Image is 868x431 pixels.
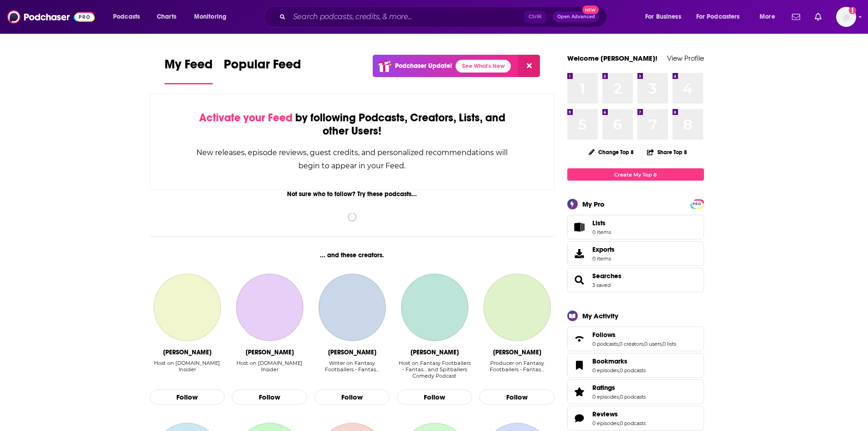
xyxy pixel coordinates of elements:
span: Lists [592,219,611,227]
input: Search podcasts, credits, & more... [289,10,524,24]
div: Jeremy Grantham [493,348,541,356]
a: Tim Prister [154,274,221,341]
span: New [582,5,599,14]
div: Search podcasts, credits, & more... [273,6,616,27]
span: , [619,394,620,400]
span: Charts [157,10,176,23]
a: 3 saved [592,282,611,288]
span: Ctrl K [524,11,546,23]
button: Follow [314,389,390,405]
a: Searches [570,274,589,286]
span: 0 items [592,255,615,262]
a: 0 podcasts [620,420,646,426]
a: Ratings [592,384,646,392]
span: Bookmarks [592,357,627,365]
span: Popular Feed [224,57,301,78]
button: Follow [232,389,307,405]
div: Pete Sampson [246,348,294,356]
span: Reviews [592,410,618,418]
span: Ratings [592,384,615,392]
div: Host on Fantasy Footballers - Fantas… and Spitballers Comedy Podcast [397,360,472,379]
span: , [618,341,619,347]
a: Searches [592,272,621,280]
span: Ratings [567,379,704,404]
div: Producer on Fantasy Footballers - Fantas… [479,360,555,379]
a: Pete Sampson [236,274,303,341]
a: Charts [151,10,182,24]
span: PRO [692,201,703,208]
div: Not sure who to follow? Try these podcasts... [150,190,555,198]
a: 0 podcasts [620,367,646,374]
span: , [619,420,620,426]
a: Welcome [PERSON_NAME]! [567,54,657,62]
button: open menu [690,10,753,24]
a: Andy Holloway [401,274,468,341]
span: Lists [570,221,589,234]
a: Bookmarks [570,359,589,372]
button: Follow [397,389,472,405]
a: 0 episodes [592,394,619,400]
span: Exports [592,245,615,254]
a: 0 podcasts [620,394,646,400]
div: My Activity [582,312,618,320]
button: open menu [107,10,152,24]
a: 0 podcasts [592,341,618,347]
button: Show profile menu [836,7,856,27]
a: Follows [570,332,589,345]
span: Exports [570,247,589,260]
span: Open Advanced [557,15,595,19]
a: My Feed [164,57,213,84]
span: Podcasts [113,10,140,23]
a: See What's New [456,60,511,73]
span: Activate your Feed [199,111,293,125]
svg: Add a profile image [849,7,856,14]
a: Bookmarks [592,357,646,365]
a: Popular Feed [224,57,301,84]
img: User Profile [836,7,856,27]
a: Jeremy Grantham [483,274,551,341]
a: Reviews [592,410,646,418]
div: Writer on Fantasy Footballers - Fantas… [314,360,390,379]
div: Eric Ludwig [328,348,376,356]
div: Producer on Fantasy Footballers - Fantas… [479,360,555,373]
span: , [619,367,620,374]
span: Lists [592,219,606,227]
button: Open AdvancedNew [553,11,599,22]
span: Follows [592,331,616,339]
div: Writer on Fantasy Footballers - Fantas… [314,360,390,373]
a: Reviews [570,412,589,425]
div: Tim Prister [163,348,211,356]
span: Reviews [567,406,704,431]
a: 0 creators [619,341,643,347]
button: open menu [753,10,786,24]
div: New releases, episode reviews, guest credits, and personalized recommendations will begin to appe... [196,146,509,172]
p: Podchaser Update! [395,62,452,70]
div: Host on Fantasy Footballers - Fantas… and Spitballers Comedy Podcast [397,360,472,379]
span: For Podcasters [696,10,740,23]
a: Show notifications dropdown [788,9,804,25]
div: Host on [DOMAIN_NAME] Insider [150,360,225,373]
img: Podchaser - Follow, Share and Rate Podcasts [7,8,95,26]
div: Andy Holloway [411,348,459,356]
span: More [760,10,775,23]
span: 0 items [592,229,611,235]
span: Searches [567,268,704,292]
button: open menu [639,10,693,24]
button: Change Top 8 [583,146,640,158]
span: , [643,341,644,347]
div: Host on IrishIllustrated.com Insider [150,360,225,379]
div: ... and these creators. [150,251,555,259]
div: by following Podcasts, Creators, Lists, and other Users! [196,111,509,138]
button: open menu [188,10,238,24]
a: Eric Ludwig [318,274,386,341]
a: Show notifications dropdown [811,9,825,25]
a: 0 lists [663,341,676,347]
div: Host on [DOMAIN_NAME] Insider [232,360,307,373]
a: 0 episodes [592,367,619,374]
a: 0 episodes [592,420,619,426]
a: Exports [567,241,704,266]
span: Logged in as WesBurdett [836,7,856,27]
